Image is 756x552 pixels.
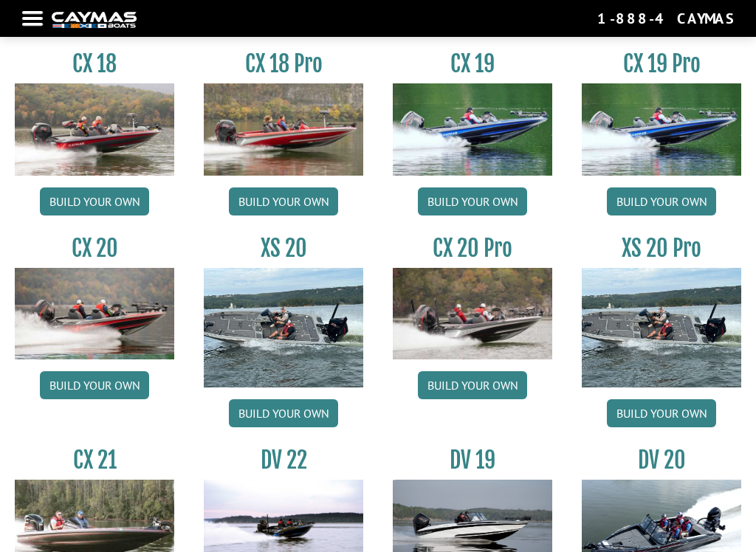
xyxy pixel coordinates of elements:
a: Build your own [40,371,149,399]
img: CX-18SS_thumbnail.jpg [204,83,363,175]
a: Build your own [418,187,527,215]
img: CX-18S_thumbnail.jpg [15,83,174,175]
img: XS_20_resized.jpg [204,268,363,387]
img: CX-20_thumbnail.jpg [15,268,174,359]
img: white-logo-c9c8dbefe5ff5ceceb0f0178aa75bf4bb51f6bca0971e226c86eb53dfe498488.png [52,12,137,27]
h3: CX 20 Pro [393,235,552,262]
h3: CX 18 Pro [204,50,363,77]
h3: XS 20 Pro [582,235,741,262]
h3: CX 19 Pro [582,50,741,77]
img: XS_20_resized.jpg [582,268,741,387]
a: Build your own [40,187,149,215]
h3: CX 21 [15,446,174,474]
a: Build your own [229,399,338,427]
img: CX-20Pro_thumbnail.jpg [393,268,552,359]
h3: CX 20 [15,235,174,262]
a: Build your own [418,371,527,399]
a: Build your own [607,187,716,215]
h3: DV 20 [582,446,741,474]
img: CX19_thumbnail.jpg [393,83,552,175]
img: CX19_thumbnail.jpg [582,83,741,175]
h3: CX 18 [15,50,174,77]
div: 1-888-4CAYMAS [597,9,734,28]
h3: DV 19 [393,446,552,474]
h3: DV 22 [204,446,363,474]
h3: CX 19 [393,50,552,77]
a: Build your own [607,399,716,427]
h3: XS 20 [204,235,363,262]
a: Build your own [229,187,338,215]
